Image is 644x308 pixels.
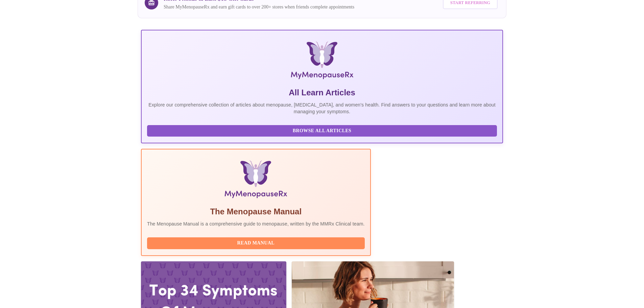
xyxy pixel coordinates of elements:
img: MyMenopauseRx Logo [201,41,443,82]
p: Share MyMenopauseRx and earn gift cards to over 200+ stores when friends complete appointments [164,4,354,10]
span: Browse All Articles [154,127,490,135]
h5: All Learn Articles [147,87,497,98]
a: Browse All Articles [147,127,499,133]
button: Read Manual [147,237,365,249]
p: The Menopause Manual is a comprehensive guide to menopause, written by the MMRx Clinical team. [147,220,365,227]
span: Read Manual [154,239,358,247]
a: Read Manual [147,240,366,245]
button: Browse All Articles [147,125,497,137]
p: Explore our comprehensive collection of articles about menopause, [MEDICAL_DATA], and women's hea... [147,101,497,115]
img: Menopause Manual [182,160,330,201]
h5: The Menopause Manual [147,206,365,217]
